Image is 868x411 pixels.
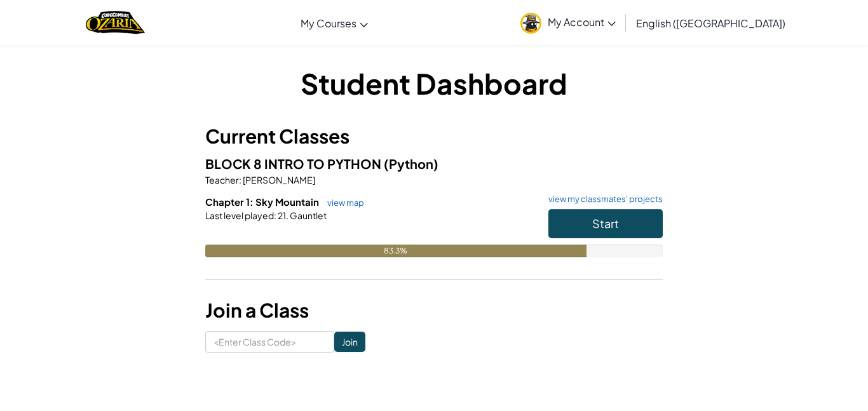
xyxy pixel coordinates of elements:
[520,13,541,34] img: avatar
[274,210,276,221] span: :
[542,195,663,203] a: view my classmates' projects
[384,156,438,172] span: (Python)
[86,10,145,36] img: Home
[205,174,239,185] span: Teacher
[205,296,663,325] h3: Join a Class
[86,10,145,36] a: Ozaria by CodeCombat logo
[630,6,792,40] a: English ([GEOGRAPHIC_DATA])
[205,196,321,208] span: Chapter 1: Sky Mountain
[276,210,288,221] span: 21.
[321,198,364,208] a: view map
[548,209,663,238] button: Start
[205,245,587,257] div: 83.3%
[205,331,334,353] input: <Enter Class Code>
[205,156,384,172] span: BLOCK 8 INTRO TO PYTHON
[548,15,616,29] span: My Account
[592,216,619,231] span: Start
[205,122,663,151] h3: Current Classes
[239,174,241,185] span: :
[294,6,374,40] a: My Courses
[334,332,365,352] input: Join
[636,17,785,30] span: English ([GEOGRAPHIC_DATA])
[205,64,663,103] h1: Student Dashboard
[301,17,356,30] span: My Courses
[514,3,622,43] a: My Account
[241,174,315,185] span: [PERSON_NAME]
[288,210,327,221] span: Gauntlet
[205,210,274,221] span: Last level played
